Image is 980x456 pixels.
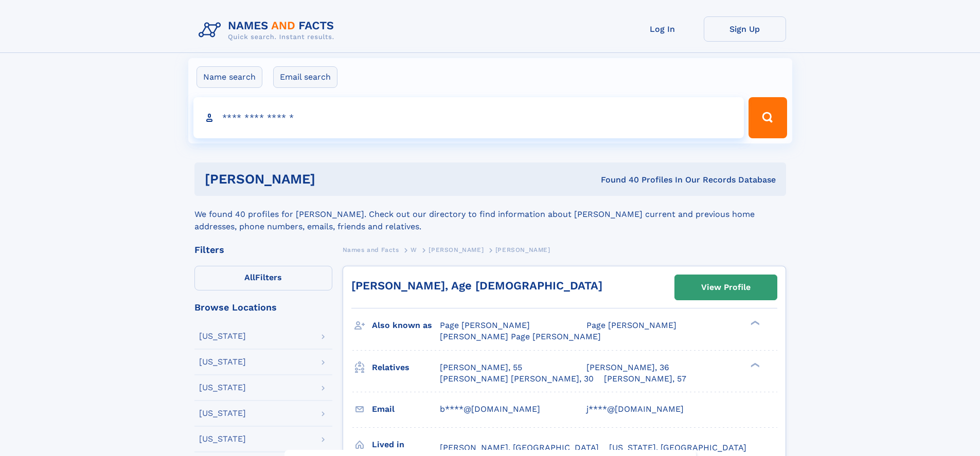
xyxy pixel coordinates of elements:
a: Sign Up [704,16,786,42]
button: Search Button [749,97,787,138]
span: W [411,246,417,253]
span: [PERSON_NAME] Page [PERSON_NAME] [440,332,601,341]
div: Found 40 Profiles In Our Records Database [458,174,776,186]
h3: Lived in [372,436,440,453]
span: Page [PERSON_NAME] [586,320,676,330]
span: [PERSON_NAME] [495,246,550,253]
label: Name search [197,66,262,88]
div: View Profile [701,276,751,299]
a: [PERSON_NAME], 57 [604,373,686,385]
img: Logo Names and Facts [194,16,343,44]
a: Names and Facts [343,243,399,256]
span: [PERSON_NAME] [429,246,484,253]
div: Browse Locations [194,303,332,312]
a: View Profile [675,275,777,300]
a: [PERSON_NAME] [429,243,484,256]
a: [PERSON_NAME], 36 [586,362,669,373]
h3: Email [372,400,440,418]
div: [US_STATE] [199,384,246,392]
h3: Also known as [372,317,440,334]
a: [PERSON_NAME], Age [DEMOGRAPHIC_DATA] [351,279,602,292]
h1: [PERSON_NAME] [205,173,458,186]
label: Filters [194,266,332,290]
div: [US_STATE] [199,409,246,417]
a: W [411,243,417,256]
div: ❯ [748,361,760,368]
div: [US_STATE] [199,435,246,443]
span: All [244,272,255,282]
div: ❯ [748,320,760,326]
a: [PERSON_NAME] [PERSON_NAME], 30 [440,373,594,385]
div: [US_STATE] [199,358,246,366]
h3: Relatives [372,359,440,376]
input: search input [193,97,744,138]
a: [PERSON_NAME], 55 [440,362,522,373]
div: Filters [194,245,332,254]
span: [PERSON_NAME], [GEOGRAPHIC_DATA] [440,443,599,452]
div: [US_STATE] [199,332,246,340]
a: Log In [621,16,704,42]
div: We found 40 profiles for [PERSON_NAME]. Check out our directory to find information about [PERSON... [194,196,786,233]
label: Email search [273,66,337,88]
span: Page [PERSON_NAME] [440,320,530,330]
span: [US_STATE], [GEOGRAPHIC_DATA] [609,443,746,452]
